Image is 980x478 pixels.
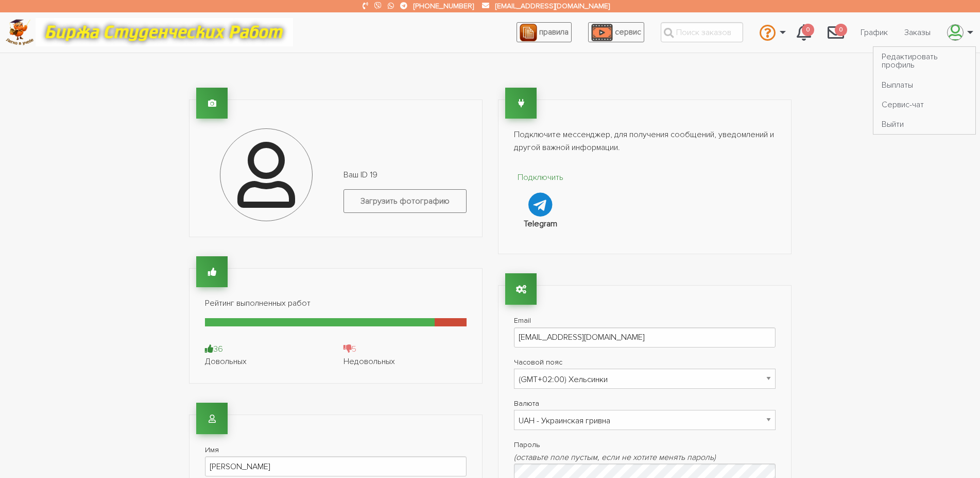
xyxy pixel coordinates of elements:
strong: Telegram [524,219,557,229]
a: сервис [588,22,644,42]
label: Имя [205,443,467,456]
img: motto-12e01f5a76059d5f6a28199ef077b1f78e012cfde436ab5cf1d4517935686d32.gif [36,18,293,46]
a: 0 [788,19,819,46]
img: agreement_icon-feca34a61ba7f3d1581b08bc946b2ec1ccb426f67415f344566775c155b7f62c.png [520,24,537,41]
p: Подключите мессенджер, для получения сообщений, уведомлений и другой важной информации. [514,128,776,155]
a: [EMAIL_ADDRESS][DOMAIN_NAME] [495,2,610,10]
a: Сервис-чат [873,95,975,114]
div: Недовольных [343,355,467,368]
a: правила [517,22,572,42]
span: 0 [802,24,814,37]
div: 36 [205,343,328,355]
p: Подключить [514,171,568,185]
a: Выплаты [873,75,975,94]
div: Ваш ID 19 [336,169,474,221]
span: сервис [615,27,641,37]
label: Валюта [514,397,776,410]
img: logo-c4363faeb99b52c628a42810ed6dfb4293a56d4e4775eb116515dfe7f33672af.png [6,19,34,45]
a: Редактировать профиль [873,47,975,75]
input: Поиск заказов [661,22,743,42]
a: Выйти [873,114,975,134]
a: Заказы [896,23,939,42]
label: Email [514,314,776,327]
p: Рейтинг выполненных работ [205,297,467,310]
img: play_icon-49f7f135c9dc9a03216cfdbccbe1e3994649169d890fb554cedf0eac35a01ba8.png [591,24,613,41]
a: 0 [819,19,852,46]
div: 5 [343,343,467,355]
div: Довольных [205,355,328,368]
label: Часовой пояс [514,356,776,369]
span: правила [539,27,569,37]
i: (оставьте поле пустым, если не хотите менять пароль) [514,452,716,463]
a: [PHONE_NUMBER] [414,2,474,10]
span: 0 [835,24,847,37]
label: Пароль [514,438,776,451]
label: Загрузить фотографию [343,189,467,212]
a: Подключить [514,171,568,217]
a: График [852,23,896,42]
